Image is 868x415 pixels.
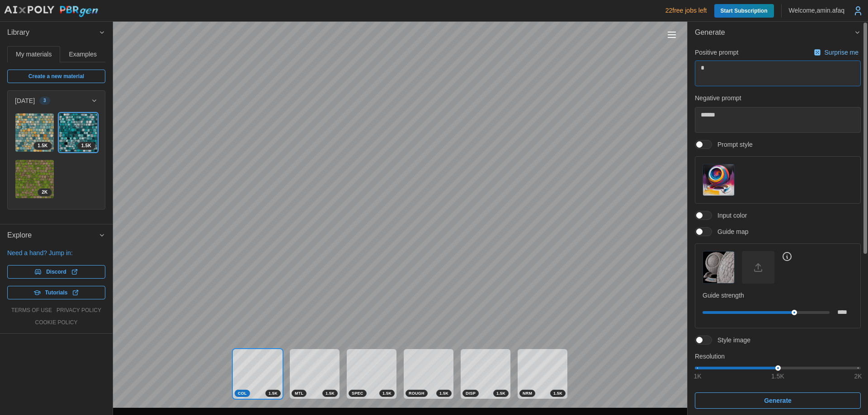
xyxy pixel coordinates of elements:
span: MTL [295,390,303,396]
span: DISP [466,390,476,396]
span: 1.5 K [496,390,505,396]
span: Style image [712,336,750,345]
span: Discord [46,266,66,278]
a: privacy policy [57,307,101,314]
a: Tutorials [7,286,105,299]
img: mHR5EZbHMtYsynRUg95r [59,113,98,152]
span: NRM [523,390,532,396]
p: [DATE] [15,96,35,105]
span: 1.5 K [553,390,562,396]
img: Prompt style [703,164,734,196]
a: mHR5EZbHMtYsynRUg95r1.5K [59,113,98,152]
span: Examples [69,51,97,57]
span: 1.5 K [439,390,448,396]
button: Toggle viewport controls [665,28,678,41]
span: Explore [7,224,99,247]
p: Need a hand? Jump in: [7,248,105,257]
span: COL [238,390,247,396]
span: 1.5 K [382,390,392,396]
span: Guide map [712,227,748,236]
img: fN0wjUHtePGno2c5veJH [15,160,54,198]
button: Generate [695,392,861,409]
button: [DATE]3 [8,91,105,111]
button: Prompt style [703,164,735,196]
a: Start Subscription [714,4,774,18]
img: AIxPoly PBRgen [4,5,99,18]
span: SPEC [352,390,363,396]
span: Prompt style [712,140,753,149]
span: Start Subscription [721,4,768,18]
span: Generate [764,393,792,408]
p: Negative prompt [695,93,861,103]
p: Resolution [695,352,861,361]
img: Guide map [703,252,734,283]
span: 1.5 K [81,142,91,149]
span: My materials [16,51,52,57]
span: 3 [43,97,46,104]
span: 1.5 K [325,390,335,396]
button: Surprise me [811,46,861,59]
span: 1.5 K [38,142,47,149]
div: [DATE]3 [8,111,105,209]
span: Input color [712,211,747,220]
p: Surprise me [825,48,860,57]
a: Discord [7,265,105,279]
a: cookie policy [35,319,77,326]
span: Tutorials [45,286,68,299]
a: fN0wjUHtePGno2c5veJH2K [15,159,54,199]
a: BqWZbWbtuU54PWyjtwoC1.5K [15,113,54,152]
p: 22 free jobs left [665,6,707,15]
span: Library [7,22,99,44]
img: BqWZbWbtuU54PWyjtwoC [15,113,54,152]
button: Generate [688,22,868,44]
a: Create a new material [7,70,105,83]
span: 2 K [42,189,47,196]
a: terms of use [11,307,52,314]
button: Guide map [703,251,735,283]
p: Welcome, amin.afaq [789,6,844,15]
p: Positive prompt [695,48,738,57]
span: 1.5 K [269,390,278,396]
span: Generate [695,22,854,44]
span: Create a new material [28,70,84,83]
p: Guide strength [703,291,853,300]
span: ROUGH [409,390,425,396]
